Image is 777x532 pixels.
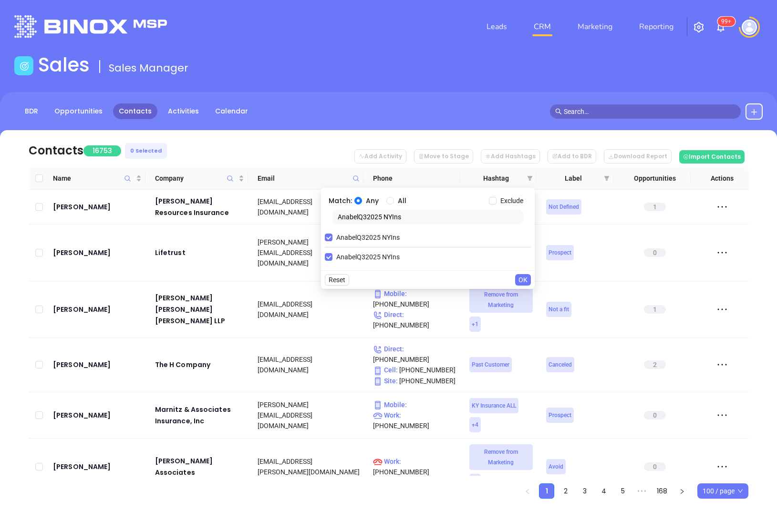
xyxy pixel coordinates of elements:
img: logo [14,15,167,38]
span: Exclude [497,195,527,206]
li: Next 5 Pages [634,483,650,499]
p: [PHONE_NUMBER] [373,288,456,309]
span: Site : [373,377,398,385]
span: Avoid [549,461,563,472]
span: Direct : [373,345,404,353]
li: 4 [596,483,611,499]
a: 3 [578,484,592,498]
span: filter [602,171,611,185]
a: Marnitz & Associates Insurance, Inc [155,404,244,427]
a: [PERSON_NAME] [53,201,142,213]
a: [PERSON_NAME] Associates [155,455,244,478]
span: Remove from Marketing [472,289,530,310]
span: Mobile : [373,290,407,297]
a: CRM [530,17,555,36]
div: [PERSON_NAME][EMAIL_ADDRESS][DOMAIN_NAME] [258,237,360,268]
a: BDR [19,103,44,119]
span: Remove from Marketing [472,447,530,468]
button: Reset [325,274,349,286]
span: Canceled [549,359,572,370]
span: AnabelQ32025 NYIns [332,252,404,262]
a: 1 [539,484,554,498]
span: ••• [634,483,650,499]
span: left [525,489,530,494]
div: Match: [325,192,531,210]
span: 16753 [83,145,121,156]
span: Mobile : [373,401,407,409]
span: Work : [373,458,401,465]
span: Sales Manager [109,61,188,75]
li: 2 [558,483,573,499]
p: [PHONE_NUMBER] [373,456,456,477]
a: 2 [559,484,573,498]
th: Name [49,167,145,190]
div: [EMAIL_ADDRESS][DOMAIN_NAME] [258,299,360,320]
span: Company [155,173,237,184]
p: [PHONE_NUMBER] [373,410,456,431]
a: Leads [483,17,511,36]
li: 5 [615,483,631,499]
span: Not Defined [549,202,579,212]
span: Past Customer [472,359,509,370]
span: Name [53,173,134,184]
th: Phone [363,167,460,190]
a: 168 [654,484,670,498]
a: Lifetrust [155,247,244,258]
span: 2 [644,360,666,369]
p: [PHONE_NUMBER] [373,365,456,375]
span: All [394,195,410,206]
span: Reset [329,275,345,285]
th: Actions [691,167,748,190]
a: 5 [616,484,630,498]
span: filter [527,175,533,181]
span: filter [525,171,535,185]
span: Email [258,173,349,184]
th: Company [145,167,248,190]
a: [PERSON_NAME] [53,304,142,315]
div: 0 Selected [125,143,167,159]
div: [PERSON_NAME][EMAIL_ADDRESS][DOMAIN_NAME] [258,399,360,431]
span: + 4 [472,419,478,430]
a: [PERSON_NAME] [53,409,142,421]
span: Any [362,195,383,206]
p: [PHONE_NUMBER] [373,344,456,365]
div: [EMAIL_ADDRESS][PERSON_NAME][DOMAIN_NAME] [258,456,360,477]
a: 4 [597,484,611,498]
span: Label [546,173,600,184]
span: 0 [644,462,666,471]
a: Marketing [574,17,616,36]
li: 1 [539,483,554,499]
li: Previous Page [520,483,535,499]
span: right [679,489,685,494]
button: OK [515,274,531,286]
a: [PERSON_NAME] [PERSON_NAME] [PERSON_NAME] LLP [155,292,244,327]
button: right [674,483,690,499]
li: Next Page [674,483,690,499]
a: Reporting [635,17,677,36]
button: left [520,483,535,499]
a: Opportunities [49,103,108,119]
a: Calendar [209,103,254,119]
span: 100 / page [703,484,743,498]
li: 168 [653,483,671,499]
a: The H Company [155,359,244,370]
a: Contacts [113,103,157,119]
th: Opportunities [613,167,690,190]
a: [PERSON_NAME] [53,461,142,472]
a: [PERSON_NAME] Resources Insurance [155,195,244,218]
img: iconNotification [715,21,726,33]
div: [PERSON_NAME] [53,359,142,370]
span: 1 [644,305,666,314]
span: Cell : [373,366,398,374]
span: Prospect [549,247,571,258]
span: 0 [644,248,666,257]
div: [EMAIL_ADDRESS][DOMAIN_NAME] [258,354,360,375]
